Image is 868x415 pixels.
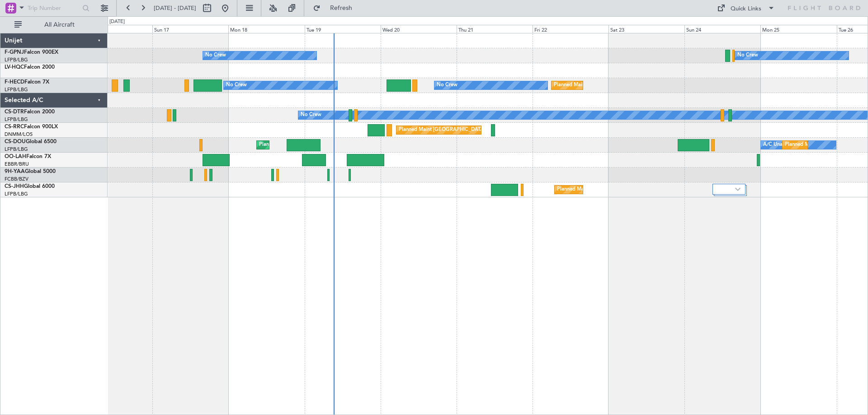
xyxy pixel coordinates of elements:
button: Refresh [309,1,363,15]
span: OO-LAH [5,154,26,159]
a: 9H-YAAGlobal 5000 [5,169,56,174]
a: CS-DTRFalcon 2000 [5,109,55,115]
div: Tue 19 [305,25,381,33]
span: Refresh [322,5,360,11]
span: F-HECD [5,79,24,85]
div: No Crew [301,108,321,122]
span: 9H-YAA [5,169,25,174]
span: F-GPNJ [5,50,24,55]
div: Sun 24 [684,25,760,33]
a: LV-HQCFalcon 2000 [5,65,55,70]
div: Planned Maint [GEOGRAPHIC_DATA] ([GEOGRAPHIC_DATA]) [557,183,699,196]
button: All Aircraft [10,18,98,32]
div: Fri 22 [533,25,609,33]
span: CS-RRC [5,124,24,130]
a: DNMM/LOS [5,131,33,138]
div: Sat 23 [609,25,684,33]
div: No Crew [205,49,226,62]
a: EBBR/BRU [5,161,29,168]
div: No Crew [226,79,247,92]
div: Planned Maint [GEOGRAPHIC_DATA] ([GEOGRAPHIC_DATA]) [259,138,401,152]
span: CS-DTR [5,109,24,115]
span: LV-HQC [5,65,24,70]
a: LFPB/LBG [5,146,28,153]
a: LFPB/LBG [5,86,28,93]
div: Planned Maint [GEOGRAPHIC_DATA] ([GEOGRAPHIC_DATA]) [554,79,696,92]
div: Thu 21 [457,25,533,33]
div: No Crew [437,79,458,92]
div: Mon 25 [760,25,836,33]
a: F-HECDFalcon 7X [5,79,49,85]
div: Wed 20 [381,25,457,33]
div: Quick Links [731,5,761,14]
div: [DATE] [109,18,125,26]
a: LFPB/LBG [5,191,28,197]
div: A/C Unavailable [763,138,801,152]
div: Mon 18 [228,25,304,33]
a: LFPB/LBG [5,116,28,123]
span: All Aircraft [24,22,95,28]
div: Sun 17 [152,25,228,33]
input: Trip Number [28,1,80,15]
span: CS-JHH [5,184,24,189]
a: F-GPNJFalcon 900EX [5,50,58,55]
div: Planned Maint [GEOGRAPHIC_DATA] ([GEOGRAPHIC_DATA]) [399,123,541,137]
button: Quick Links [712,1,779,15]
a: CS-JHHGlobal 6000 [5,184,55,189]
a: OO-LAHFalcon 7X [5,154,51,159]
a: FCBB/BZV [5,176,28,182]
span: CS-DOU [5,139,26,145]
a: LFPB/LBG [5,56,28,63]
a: CS-RRCFalcon 900LX [5,124,58,130]
span: [DATE] - [DATE] [154,4,196,12]
img: arrow-gray.svg [735,187,741,191]
a: CS-DOUGlobal 6500 [5,139,57,145]
div: Sat 16 [76,25,152,33]
div: No Crew [737,49,758,62]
